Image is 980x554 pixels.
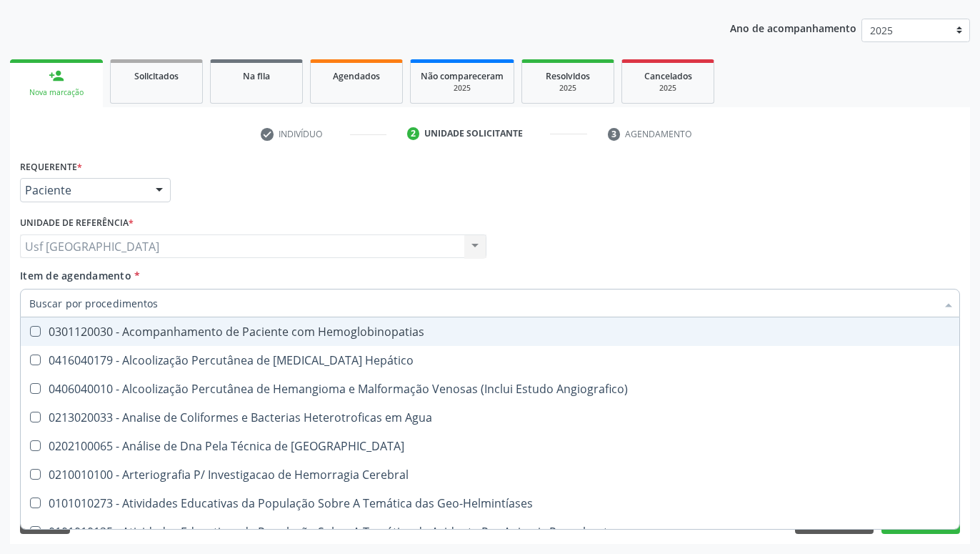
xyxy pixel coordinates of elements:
div: 2025 [532,83,604,94]
div: Nova marcação [20,87,93,98]
div: 2025 [632,83,704,94]
p: Ano de acompanhamento [730,19,856,36]
span: Solicitados [134,70,179,82]
span: Item de agendamento [20,269,131,282]
label: Requerente [20,156,82,178]
span: Não compareceram [421,70,504,82]
span: Paciente [25,183,141,197]
div: 2025 [421,83,504,94]
span: Na fila [243,70,270,82]
div: person_add [49,68,64,84]
span: Resolvidos [546,70,590,82]
div: 2 [407,127,420,140]
span: Cancelados [644,70,692,82]
span: Agendados [333,70,380,82]
div: Unidade solicitante [424,127,523,140]
label: Unidade de referência [20,212,134,234]
input: Buscar por procedimentos [29,289,936,317]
